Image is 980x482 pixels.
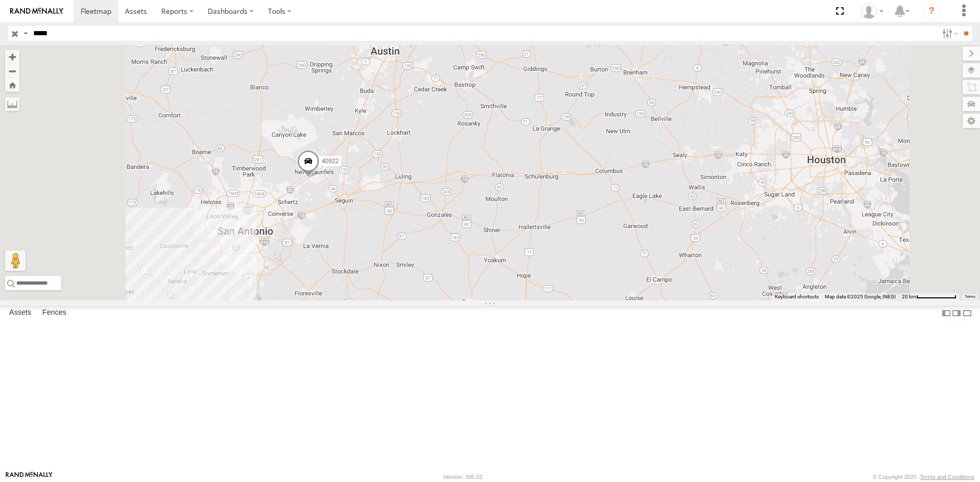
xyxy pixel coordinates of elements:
div: Ryan Roxas [857,4,887,19]
label: Map Settings [963,114,980,128]
label: Fences [37,306,71,320]
label: Search Filter Options [938,26,960,41]
label: Assets [4,306,36,320]
button: Map Scale: 20 km per 75 pixels [899,293,960,300]
span: 20 km [902,294,916,299]
label: Hide Summary Table [962,306,972,320]
img: rand-logo.svg [10,8,63,15]
button: Drag Pegman onto the map to open Street View [5,250,26,271]
label: Search Query [21,26,30,41]
i: ? [923,3,940,19]
span: 40922 [322,157,338,164]
a: Terms and Conditions [920,474,974,480]
label: Measure [5,97,19,111]
button: Zoom in [5,50,19,64]
label: Dock Summary Table to the Left [941,306,951,320]
span: Map data ©2025 Google, INEGI [825,294,896,299]
button: Zoom out [5,64,19,78]
div: © Copyright 2025 - [873,474,974,480]
div: Version: 305.03 [444,474,482,480]
a: Terms [965,295,975,299]
label: Dock Summary Table to the Right [951,306,962,320]
button: Zoom Home [5,78,19,92]
a: Visit our Website [6,472,53,482]
button: Keyboard shortcuts [775,293,819,300]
